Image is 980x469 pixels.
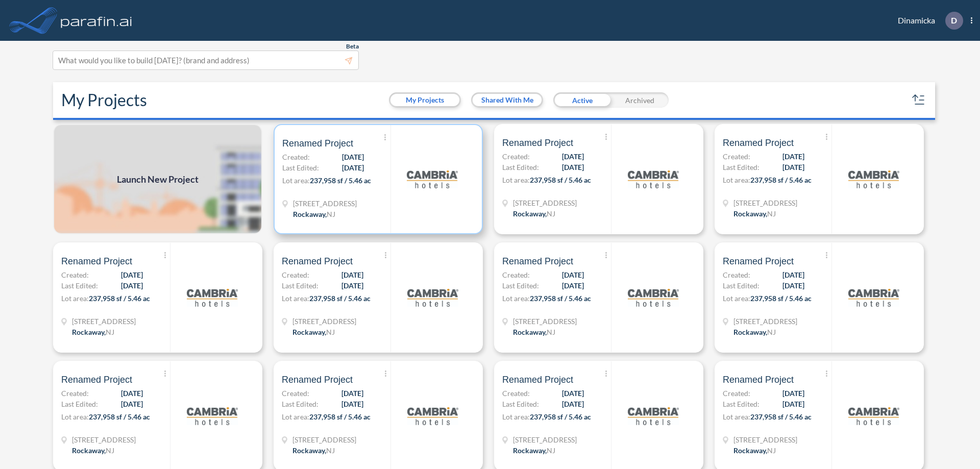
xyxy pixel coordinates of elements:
[121,388,143,399] span: [DATE]
[187,390,238,441] img: logo
[767,328,776,336] span: NJ
[782,151,804,162] span: [DATE]
[733,434,797,445] span: 321 Mt Hope Ave
[547,209,555,218] span: NJ
[553,92,611,108] div: Active
[513,198,577,208] span: 321 Mt Hope Ave
[883,12,972,30] div: Dinamicka
[72,434,136,445] span: 321 Mt Hope Ave
[121,399,143,409] span: [DATE]
[61,269,89,280] span: Created:
[346,42,359,51] span: Beta
[292,327,335,337] div: Rockaway, NJ
[72,328,106,336] span: Rockaway ,
[782,280,804,291] span: [DATE]
[121,280,143,291] span: [DATE]
[282,374,353,386] span: Renamed Project
[61,412,89,421] span: Lot area:
[106,446,114,455] span: NJ
[502,162,539,172] span: Last Edited:
[848,390,899,441] img: logo
[513,328,547,336] span: Rockaway ,
[750,294,812,303] span: 237,958 sf / 5.46 ac
[733,446,767,455] span: Rockaway ,
[911,92,927,108] button: sort
[53,124,262,234] img: add
[282,294,309,303] span: Lot area:
[117,172,199,186] span: Launch New Project
[293,198,357,209] span: 321 Mt Hope Ave
[513,445,555,456] div: Rockaway, NJ
[61,90,147,110] h2: My Projects
[723,280,759,291] span: Last Edited:
[121,269,143,280] span: [DATE]
[61,294,89,303] span: Lot area:
[72,446,106,455] span: Rockaway ,
[848,272,899,323] img: logo
[282,152,310,162] span: Created:
[407,154,458,205] img: logo
[61,280,98,291] span: Last Edited:
[513,434,577,445] span: 321 Mt Hope Ave
[341,280,363,291] span: [DATE]
[282,162,319,173] span: Last Edited:
[89,412,150,421] span: 237,958 sf / 5.46 ac
[282,388,309,399] span: Created:
[341,388,363,399] span: [DATE]
[187,272,238,323] img: logo
[282,176,310,185] span: Lot area:
[723,388,750,399] span: Created:
[513,316,577,327] span: 321 Mt Hope Ave
[733,209,767,218] span: Rockaway ,
[282,399,318,409] span: Last Edited:
[547,328,555,336] span: NJ
[611,92,669,108] div: Archived
[61,388,89,399] span: Created:
[310,176,371,185] span: 237,958 sf / 5.46 ac
[502,388,530,399] span: Created:
[502,399,539,409] span: Last Edited:
[782,269,804,280] span: [DATE]
[282,280,318,291] span: Last Edited:
[733,208,776,219] div: Rockaway, NJ
[723,151,750,162] span: Created:
[473,94,542,106] button: Shared With Me
[390,94,459,106] button: My Projects
[502,294,530,303] span: Lot area:
[502,151,530,162] span: Created:
[562,280,584,291] span: [DATE]
[750,176,812,184] span: 237,958 sf / 5.46 ac
[513,208,555,219] div: Rockaway, NJ
[407,272,458,323] img: logo
[502,269,530,280] span: Created:
[292,434,356,445] span: 321 Mt Hope Ave
[628,390,679,441] img: logo
[723,412,750,421] span: Lot area:
[530,176,591,184] span: 237,958 sf / 5.46 ac
[562,388,584,399] span: [DATE]
[723,176,750,184] span: Lot area:
[341,399,363,409] span: [DATE]
[782,399,804,409] span: [DATE]
[61,255,132,267] span: Renamed Project
[562,269,584,280] span: [DATE]
[89,294,150,303] span: 237,958 sf / 5.46 ac
[562,151,584,162] span: [DATE]
[502,137,573,149] span: Renamed Project
[293,209,335,219] div: Rockaway, NJ
[326,446,335,455] span: NJ
[342,152,364,162] span: [DATE]
[547,446,555,455] span: NJ
[502,176,530,184] span: Lot area:
[72,327,114,337] div: Rockaway, NJ
[59,10,134,31] img: logo
[733,327,776,337] div: Rockaway, NJ
[733,445,776,456] div: Rockaway, NJ
[292,328,326,336] span: Rockaway ,
[292,446,326,455] span: Rockaway ,
[723,255,794,267] span: Renamed Project
[309,412,371,421] span: 237,958 sf / 5.46 ac
[723,399,759,409] span: Last Edited:
[326,328,335,336] span: NJ
[282,269,309,280] span: Created:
